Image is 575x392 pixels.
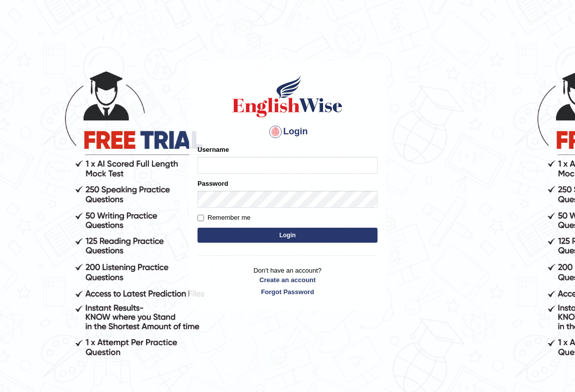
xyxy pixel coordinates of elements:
[230,74,344,119] img: Logo of English Wise sign in for intelligent practice with AI
[197,266,377,297] p: Don't have an account?
[197,215,204,221] input: Remember me
[197,228,377,243] button: Login
[197,145,229,154] label: Username
[197,179,228,188] label: Password
[197,287,377,297] a: Forgot Password
[197,213,250,223] label: Remember me
[197,124,377,140] h4: Login
[197,275,377,285] a: Create an account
